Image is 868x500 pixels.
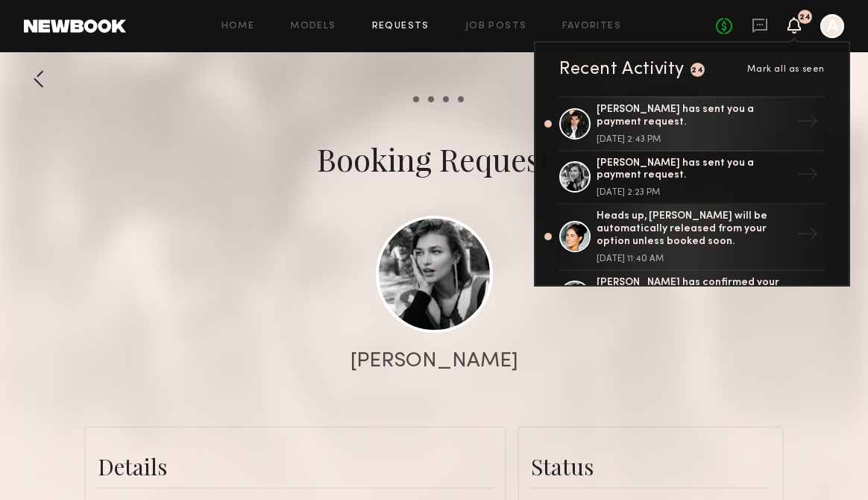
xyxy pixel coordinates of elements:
div: Booking Request [317,138,551,180]
div: → [790,104,825,143]
a: Models [290,22,336,31]
div: Recent Activity [559,60,685,78]
div: [PERSON_NAME] [350,351,518,372]
div: [DATE] 2:23 PM [597,188,790,197]
a: [PERSON_NAME] has sent you a payment request.[DATE] 2:43 PM→ [559,96,825,151]
a: Home [221,22,255,31]
div: → [790,217,825,256]
div: [PERSON_NAME] has sent you a payment request. [597,157,790,183]
div: [DATE] 2:43 PM [597,135,790,144]
span: Mark all as seen [747,65,825,74]
div: Details [98,451,493,481]
div: Status [531,451,770,481]
div: [PERSON_NAME] has confirmed your option request. [597,277,790,302]
div: Heads up, [PERSON_NAME] will be automatically released from your option unless booked soon. [597,210,790,248]
a: Heads up, [PERSON_NAME] will be automatically released from your option unless booked soon.[DATE]... [559,204,825,270]
a: A [820,14,844,38]
a: [PERSON_NAME] has sent you a payment request.[DATE] 2:23 PM→ [559,151,825,205]
div: 24 [691,66,703,75]
a: Job Posts [465,22,527,31]
div: [DATE] 11:40 AM [597,254,790,263]
a: Requests [372,22,430,31]
a: [PERSON_NAME] has confirmed your option request.→ [559,271,825,325]
div: → [790,277,825,316]
a: Favorites [562,22,621,31]
div: → [790,157,825,196]
div: 24 [799,13,811,22]
div: [PERSON_NAME] has sent you a payment request. [597,104,790,129]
